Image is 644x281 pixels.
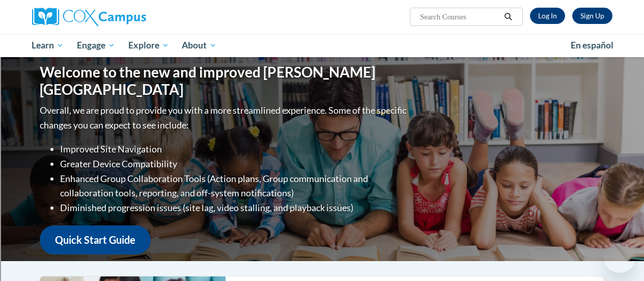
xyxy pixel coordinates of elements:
a: Explore [122,34,176,57]
div: Main menu [24,34,620,57]
span: Engage [77,39,115,52]
span: Explore [128,39,169,52]
iframe: Button to launch messaging window [603,240,636,273]
a: Cox Campus [32,8,215,26]
button: Search [500,11,516,23]
i:  [503,13,513,21]
a: Learn [25,34,71,57]
span: About [182,39,216,52]
a: About [175,34,223,57]
a: Register [572,8,612,24]
span: En español [571,40,613,50]
img: Cox Campus [32,8,146,26]
a: Log In [530,8,565,24]
span: Learn [32,39,64,52]
a: En español [564,35,620,56]
a: Engage [70,34,122,57]
input: Search Courses [419,11,500,23]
